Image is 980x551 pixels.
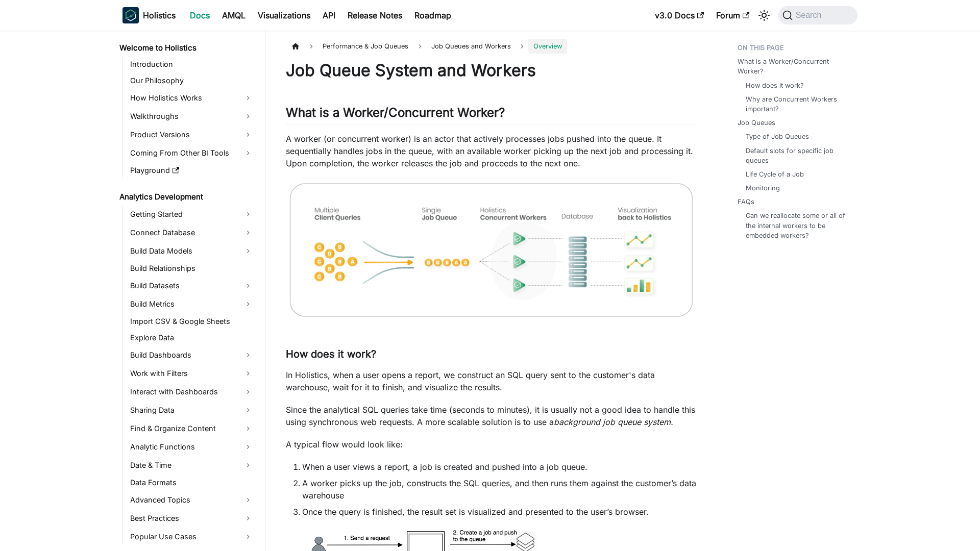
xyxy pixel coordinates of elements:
a: Analytic Functions [127,439,256,455]
a: Product Versions [127,127,256,143]
b: Holistics [143,9,176,21]
a: How does it work? [746,81,804,90]
a: v3.0 Docs [649,7,710,23]
h3: How does it work? [286,348,697,361]
button: Switch between dark and light mode (currently system mode) [756,7,772,23]
a: Coming From Other BI Tools [127,145,256,161]
a: Date & Time [127,457,256,473]
nav: Breadcrumbs [286,39,697,54]
a: Work with Filters [127,365,256,382]
a: Build Metrics [127,296,256,312]
a: Introduction [127,57,256,71]
li: Once the query is finished, the result set is visualized and presented to the user’s browser. [302,506,697,518]
a: Build Relationships [127,261,256,275]
a: Walkthroughs [127,108,256,124]
a: Playground [127,163,256,178]
img: Holistics [122,7,139,23]
a: Import CSV & Google Sheets [127,314,256,329]
a: FAQs [738,197,754,207]
h2: What is a Worker/Concurrent Worker? [286,105,697,124]
a: Connect Database [127,224,256,241]
span: Search [793,11,828,20]
a: Advanced Topics [127,492,256,508]
a: Roadmap [408,7,457,23]
a: AMQL [216,7,252,23]
a: Build Dashboards [127,347,256,363]
a: Analytics Development [116,190,256,204]
li: A worker picks up the job, constructs the SQL queries, and then runs them against the customer’s ... [302,477,697,502]
a: Visualizations [252,7,316,23]
a: How Holistics Works [127,90,256,106]
a: Job Queues [738,118,775,128]
a: Explore Data [127,331,256,345]
a: Sharing Data [127,402,256,418]
a: Monitoring [746,183,780,193]
a: Why are Concurrent Workers important? [746,94,847,114]
p: A typical flow would look like: [286,438,697,450]
em: background job queue system. [554,417,673,427]
a: Can we reallocate some or all of the internal workers to be embedded workers? [746,211,847,240]
span: Performance & Job Queues [317,39,413,54]
button: Search (Command+K) [778,6,857,24]
p: Since the analytical SQL queries take time (seconds to minutes), it is usually not a good idea to... [286,404,697,428]
a: Release Notes [341,7,408,23]
a: Forum [710,7,755,23]
span: Job Queues and Workers [426,39,516,54]
span: Overview [528,39,567,54]
h1: Job Queue System and Workers [286,60,697,81]
a: API [316,7,341,23]
a: Life Cycle of a Job [746,169,804,179]
a: Best Practices [127,510,256,527]
a: Getting Started [127,206,256,222]
p: In Holistics, when a user opens a report, we construct an SQL query sent to the customer's data w... [286,369,697,393]
a: Welcome to Holistics [116,41,256,55]
a: Data Formats [127,475,256,490]
a: Interact with Dashboards [127,384,256,400]
a: Docs [184,7,216,23]
a: Find & Organize Content [127,420,256,437]
a: What is a Worker/Concurrent Worker? [738,57,851,76]
a: Default slots for specific job queues [746,146,847,165]
a: HolisticsHolisticsHolistics [122,7,176,23]
a: Build Datasets [127,278,256,294]
a: Our Philosophy [127,73,256,88]
a: Build Data Models [127,243,256,259]
a: Type of Job Queues [746,132,809,141]
a: Home page [286,39,305,54]
p: A worker (or concurrent worker) is an actor that actively processes jobs pushed into the queue. I... [286,133,697,169]
nav: Docs sidebar [112,31,265,551]
a: Popular Use Cases [127,529,256,545]
li: When a user views a report, a job is created and pushed into a job queue. [302,461,697,473]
